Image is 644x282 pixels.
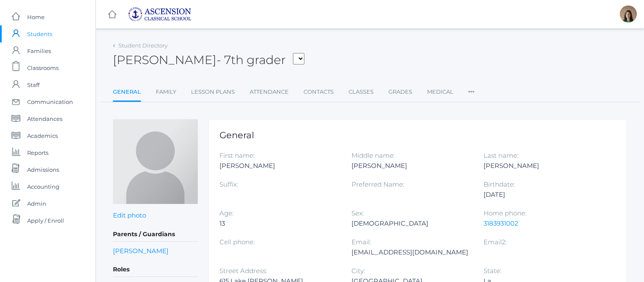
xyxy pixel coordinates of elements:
a: Family [156,84,176,101]
span: Apply / Enroll [27,212,64,229]
span: Admin [27,195,46,212]
span: Classrooms [27,59,59,76]
a: [PERSON_NAME] [113,246,169,256]
a: Classes [349,84,374,101]
label: City: [352,267,365,275]
span: Staff [27,76,39,93]
a: General [113,84,141,102]
label: Last name: [484,151,518,159]
span: Reports [27,144,48,161]
div: Jenna Adams [620,6,637,22]
a: Student Directory [118,42,168,49]
label: Email: [352,238,371,246]
h5: Parents / Guardians [113,227,198,242]
label: Preferred Name: [352,180,404,188]
a: Medical [427,84,453,101]
a: Edit photo [113,211,146,219]
label: Middle name: [352,151,395,159]
div: [PERSON_NAME] [484,161,603,171]
h2: [PERSON_NAME] [113,53,304,67]
div: [EMAIL_ADDRESS][DOMAIN_NAME] [352,247,471,257]
label: Home phone: [484,209,526,217]
span: - 7th grader [217,53,286,67]
label: State: [484,267,501,275]
a: Lesson Plans [191,84,235,101]
label: Age: [219,209,233,217]
span: Accounting [27,178,59,195]
img: ascension-logo-blue-113fc29133de2fb5813e50b71547a291c5fdb7962bf76d49838a2a14a36269ea.jpg [128,7,191,22]
span: Admissions [27,161,59,178]
label: Street Address: [219,267,267,275]
span: Communication [27,93,73,110]
label: Sex: [352,209,364,217]
div: [PERSON_NAME] [219,161,339,171]
a: Grades [388,84,412,101]
div: 13 [219,218,339,229]
label: Cell phone: [219,238,255,246]
span: Attendances [27,110,62,127]
span: Academics [27,127,58,144]
img: Reece Jarvis [113,119,198,204]
label: Suffix: [219,180,238,188]
div: [PERSON_NAME] [352,161,471,171]
h5: Roles [113,262,198,277]
h1: General [219,130,616,140]
a: Attendance [250,84,289,101]
label: First name: [219,151,255,159]
div: [DEMOGRAPHIC_DATA] [352,218,471,229]
label: Email2: [484,238,506,246]
a: 3183931002 [484,219,518,227]
span: Students [27,25,52,42]
a: Contacts [304,84,334,101]
div: [DATE] [484,190,603,200]
span: Families [27,42,51,59]
label: Birthdate: [484,180,515,188]
span: Home [27,8,45,25]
